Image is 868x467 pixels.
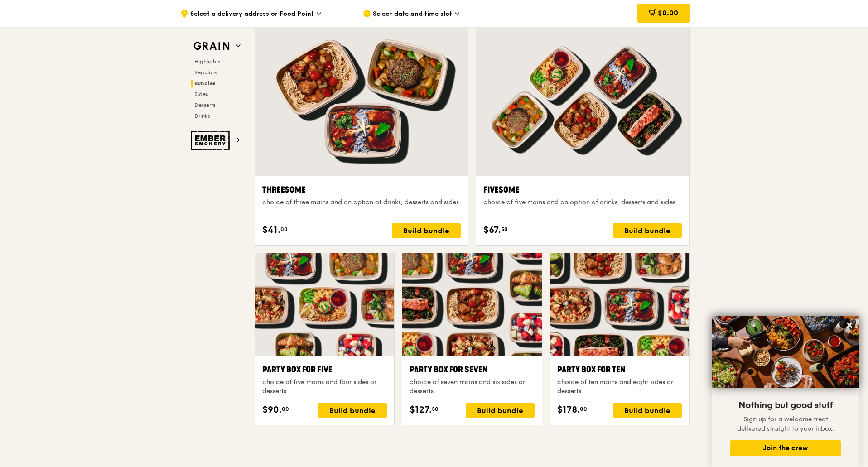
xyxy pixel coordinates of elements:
[737,415,834,433] span: Sign up for a welcome treat delivered straight to your inbox.
[392,223,461,238] div: Build bundle
[738,400,833,411] span: Nothing but good stuff
[262,403,282,417] span: $90.
[432,405,439,413] span: 50
[194,58,220,65] span: Highlights
[580,405,587,413] span: 00
[262,198,461,207] div: choice of three mains and an option of drinks, desserts and sides
[557,403,580,417] span: $178.
[613,223,682,238] div: Build bundle
[501,226,508,233] span: 50
[282,405,289,413] span: 00
[483,198,682,207] div: choice of five mains and an option of drinks, desserts and sides
[373,10,452,19] span: Select date and time slot
[557,363,682,376] div: Party Box for Ten
[262,363,387,376] div: Party Box for Five
[483,223,501,237] span: $67.
[410,403,432,417] span: $127.
[466,403,535,418] div: Build bundle
[262,378,387,396] div: choice of five mains and four sides or desserts
[194,80,216,87] span: Bundles
[712,316,859,388] img: DSC07876-Edit02-Large.jpeg
[318,403,387,418] div: Build bundle
[262,223,280,237] span: $41.
[262,183,461,196] div: Threesome
[190,10,314,19] span: Select a delivery address or Food Point
[194,69,217,76] span: Regulars
[194,102,215,108] span: Desserts
[613,403,682,418] div: Build bundle
[483,183,682,196] div: Fivesome
[410,378,534,396] div: choice of seven mains and six sides or desserts
[658,9,678,17] span: $0.00
[842,318,857,332] button: Close
[280,226,288,233] span: 00
[194,113,210,119] span: Drinks
[730,440,841,456] button: Join the crew
[194,91,208,97] span: Sides
[191,38,232,54] img: Grain web logo
[410,363,534,376] div: Party Box for Seven
[191,131,232,150] img: Ember Smokery web logo
[557,378,682,396] div: choice of ten mains and eight sides or desserts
